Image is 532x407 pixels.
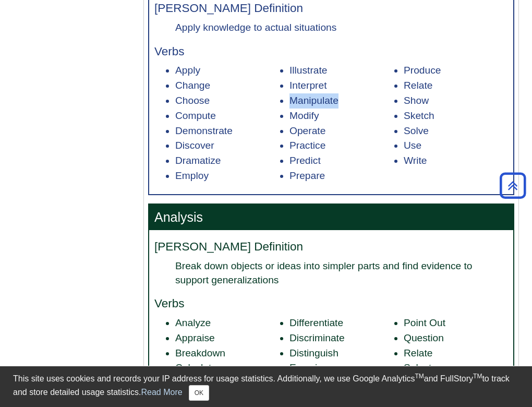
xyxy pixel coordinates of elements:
li: Calculate [175,361,280,376]
h4: Verbs [154,297,508,310]
a: Read More [141,388,182,397]
li: Produce [404,63,508,78]
li: Discover [175,138,280,153]
sup: TM [415,373,424,380]
li: Analyze [175,316,280,331]
li: Apply [175,63,280,78]
h4: [PERSON_NAME] Definition [154,241,508,254]
li: Appraise [175,331,280,346]
h3: Analysis [149,205,513,230]
li: Compute [175,109,280,124]
li: Point Out [404,316,508,331]
li: Use [404,138,508,153]
li: Examine [289,361,394,376]
h4: Verbs [154,45,508,58]
li: Prepare [289,169,394,184]
div: This site uses cookies and records your IP address for usage statistics. Additionally, we use Goo... [13,373,519,401]
li: Dramatize [175,153,280,169]
dd: Apply knowledge to actual situations [175,20,508,34]
a: Back to Top [496,178,529,193]
li: Change [175,78,280,93]
li: Choose [175,93,280,109]
li: Sketch [404,109,508,124]
li: Modify [289,109,394,124]
h4: [PERSON_NAME] Definition [154,2,508,15]
li: Operate [289,124,394,139]
dd: Break down objects or ideas into simpler parts and find evidence to support generalizations [175,259,508,288]
li: Demonstrate [175,124,280,139]
li: Illustrate [289,63,394,78]
li: Distinguish [289,346,394,361]
li: Predict [289,153,394,169]
li: Write [404,153,508,169]
li: Relate [404,78,508,93]
li: Question [404,331,508,346]
li: Relate [404,346,508,361]
li: Select [404,361,508,376]
li: Employ [175,169,280,184]
button: Close [189,385,209,401]
li: Solve [404,124,508,139]
li: Show [404,93,508,109]
li: Discriminate [289,331,394,346]
li: Interpret [289,78,394,93]
li: Differentiate [289,316,394,331]
li: Practice [289,138,394,153]
li: Breakdown [175,346,280,361]
li: Manipulate [289,93,394,109]
sup: TM [473,373,482,380]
